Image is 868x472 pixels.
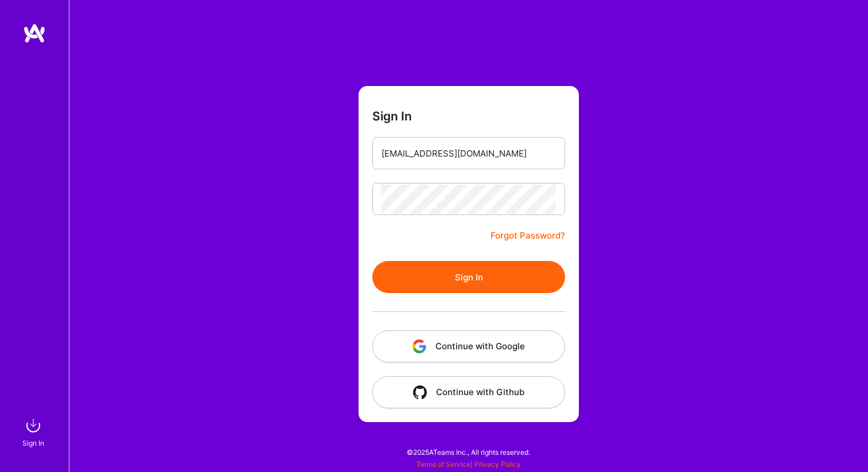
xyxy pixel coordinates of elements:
[417,460,521,469] span: |
[417,460,470,469] a: Terms of Service
[412,340,426,353] img: icon
[372,376,565,408] button: Continue with Github
[372,330,565,362] button: Continue with Google
[22,437,44,449] div: Sign In
[382,139,556,168] input: Email...
[24,414,45,449] a: sign inSign In
[22,414,45,437] img: sign in
[474,460,521,469] a: Privacy Policy
[372,261,565,293] button: Sign In
[491,229,565,243] a: Forgot Password?
[413,385,427,399] img: icon
[69,438,868,466] div: © 2025 ATeams Inc., All rights reserved.
[23,23,46,44] img: logo
[372,109,412,123] h3: Sign In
